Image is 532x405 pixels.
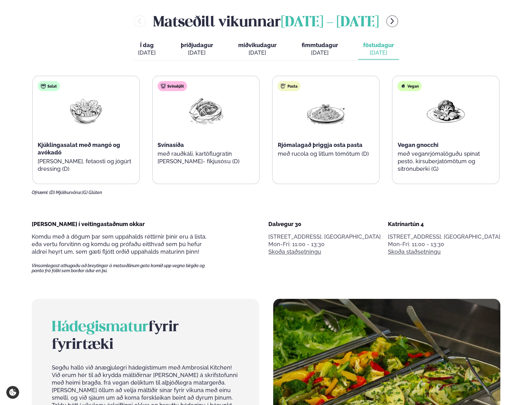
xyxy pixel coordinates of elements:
div: [DATE] [302,49,338,57]
img: pasta.svg [281,84,286,89]
div: Katrínartún 4 [388,220,500,228]
button: föstudagur [DATE] [358,39,399,60]
h2: fyrir fyrirtæki [52,319,239,354]
div: [DATE] [238,49,277,57]
h2: Matseðill vikunnar [153,11,379,31]
div: Dalvegur 30 [268,220,381,228]
button: fimmtudagur [DATE] [297,39,343,60]
p: með rucola og litlum tómötum (D) [277,150,374,158]
span: Ofnæmi: [32,190,48,195]
span: fimmtudagur [302,42,338,48]
button: miðvikudagur [DATE] [233,39,282,60]
img: Vegan.svg [400,84,406,89]
span: Vegan gnocchi [397,142,438,148]
button: Í dag [DATE] [133,39,161,60]
span: miðvikudagur [238,42,277,48]
p: [PERSON_NAME], fetaosti og jógúrt dressing (D) [38,158,134,173]
button: þriðjudagur [DATE] [176,39,218,60]
a: Skoða staðsetningu [388,248,441,256]
span: þriðjudagur [181,42,213,48]
span: [PERSON_NAME] í veitingastaðnum okkar [32,221,145,227]
span: (G) Glúten [82,190,102,195]
div: Vegan [397,81,422,91]
a: Cookie settings [6,386,19,399]
p: með veganrjómalöguðu spínat pestó, kirsuberjatómötum og sítrónuberki (G) [397,150,494,173]
div: Mon-Fri: 11:00 - 13:30 [268,240,381,248]
div: Pasta [277,81,300,91]
img: Vegan.png [426,96,466,125]
button: menu-btn-left [134,15,146,27]
p: [STREET_ADDRESS], [GEOGRAPHIC_DATA] [268,233,381,240]
img: Pork-Meat.png [186,96,226,125]
img: pork.svg [161,84,166,89]
span: Rjómalagað þriggja osta pasta [277,142,362,148]
img: salad.svg [41,84,46,89]
span: [DATE] - [DATE] [281,16,379,30]
div: Salat [38,81,60,91]
img: Salad.png [66,96,106,125]
a: Skoða staðsetningu [268,248,321,256]
img: Spagetti.png [306,96,346,125]
span: Í dag [138,41,156,49]
span: Hádegismatur [52,321,148,334]
span: (D) Mjólkurvörur, [49,190,82,195]
p: [STREET_ADDRESS], [GEOGRAPHIC_DATA] [388,233,500,240]
span: Komdu með á dögum þar sem uppáhalds réttirnir þínir eru á lista, eða vertu forvitinn og komdu og ... [32,233,207,255]
div: [DATE] [138,49,156,57]
span: föstudagur [363,42,394,48]
p: með rauðkáli, kartöflugratín [PERSON_NAME]- fíkjusósu (D) [158,150,254,165]
span: Vinsamlegast athugaðu að breytingar á matseðlinum geta komið upp vegna birgða og panta frá fólki ... [32,263,216,273]
span: Svínasíða [158,142,184,148]
div: [DATE] [363,49,394,57]
button: menu-btn-right [386,15,398,27]
div: Mon-Fri: 11:00 - 13:30 [388,240,500,248]
div: Svínakjöt [158,81,187,91]
span: Kjúklingasalat með mangó og avókadó [38,142,120,156]
div: [DATE] [181,49,213,57]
